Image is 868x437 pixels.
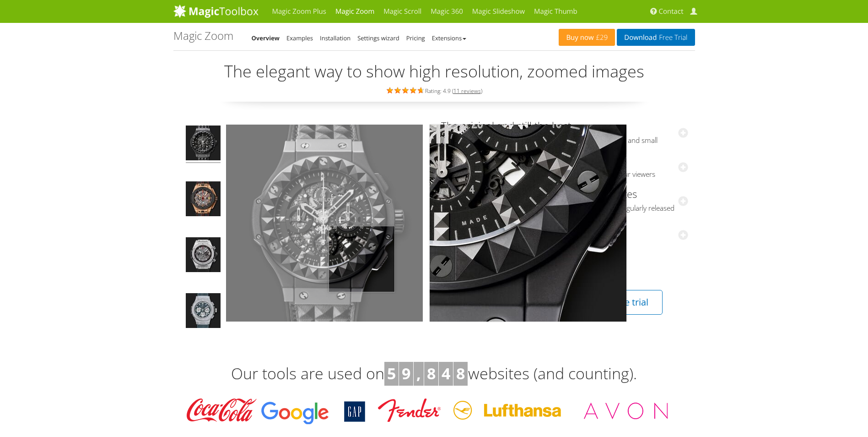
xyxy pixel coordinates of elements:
a: Installation [320,34,350,42]
a: Big Bang Depeche Mode [185,125,221,164]
h3: Get Magic Zoom [DATE]! [450,267,679,279]
h3: Our tools are used on websites (and counting). [173,362,695,386]
a: Big Bang Unico Titanium [185,236,221,276]
img: Big Bang Jeans - Magic Zoom Demo [186,293,221,331]
b: 8 [456,363,465,384]
a: Settings wizard [357,34,399,42]
span: Free Trial [657,34,687,41]
a: Future-proof your site with regular updatesAlways look fabulous – you'll have access to new versi... [441,187,688,213]
span: Contact [659,7,684,16]
a: Fully responsive JavaScript image zoomShow every detail on any device [441,221,688,247]
h1: Magic Zoom [173,30,233,42]
a: Pricing [406,34,425,42]
img: Big Bang Depeche Mode - Magic Zoom Demo [186,126,221,163]
b: 5 [387,363,396,384]
span: Show every detail on any device [441,238,688,247]
a: 11 reviews [453,87,481,95]
div: Rating: 4.9 ( ) [173,85,695,95]
a: Big Bang Ferrari King Gold Carbon [185,180,221,220]
b: 9 [402,363,410,384]
a: Overview [252,34,280,42]
img: Big Bang Ferrari King Gold Carbon [186,181,221,219]
a: Show plenty of product imagesEffortlessly swap between many images, giving variety to your viewers [441,153,688,179]
a: Big Bang Jeans [185,292,221,332]
a: The original and still the bestMagic Zoom has been the professional choice of brands big and small [441,119,688,145]
span: Always look fabulous – you'll have access to new versions, regularly released [441,204,688,213]
h2: The elegant way to show high resolution, zoomed images [173,62,695,81]
a: DownloadFree Trial [617,29,695,46]
img: Magic Toolbox Customers [180,395,688,427]
img: Big Bang Unico Titanium - Magic Zoom Demo [186,237,221,275]
b: 4 [442,363,450,384]
b: 8 [427,363,436,384]
a: View Pricing [467,290,546,315]
a: Buy now£29 [559,29,615,46]
span: £29 [594,34,608,41]
a: Examples [286,34,313,42]
span: Magic Zoom has been the professional choice of brands big and small [441,136,688,145]
span: Effortlessly swap between many images, giving variety to your viewers [441,170,688,179]
img: MagicToolbox.com - Image tools for your website [173,4,259,18]
a: Extensions [432,34,466,42]
a: Download free trial [553,290,663,315]
b: , [416,363,421,384]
